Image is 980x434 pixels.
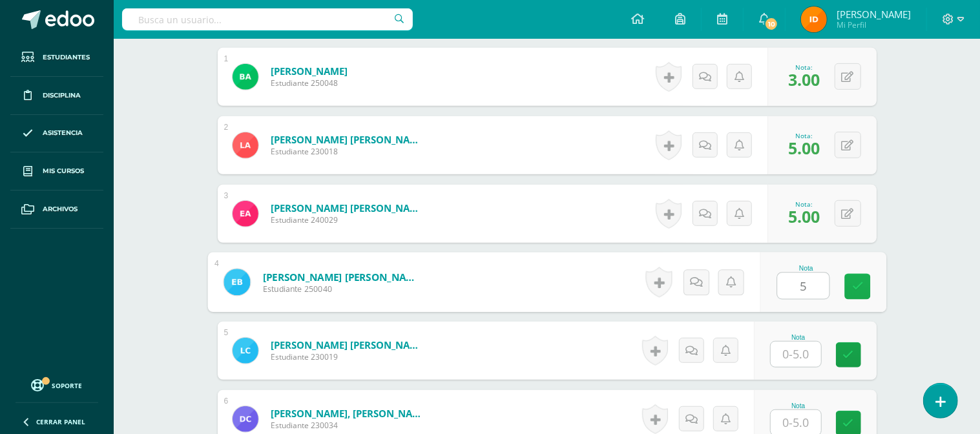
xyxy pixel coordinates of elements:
[16,376,98,393] a: Soporte
[262,270,422,284] a: [PERSON_NAME] [PERSON_NAME]
[10,191,103,229] a: Archivos
[789,200,820,209] div: Nota:
[271,420,426,431] span: Estudiante 230034
[271,338,426,351] a: [PERSON_NAME] [PERSON_NAME]
[764,17,778,31] span: 10
[224,269,250,295] img: 29f2f39589af79023c82616b6bb09dfc.png
[233,64,258,90] img: bb1761ccc13e8100b2f9e24c12dc44e0.png
[233,338,258,364] img: ff9cd6573d27f194604e6841c8fa7f71.png
[36,417,85,426] span: Cerrar panel
[771,342,821,367] input: 0-5.0
[801,6,827,32] img: b627009eeb884ee8f26058925bf2c8d6.png
[770,402,827,409] div: Nota
[233,201,258,227] img: e6f7f01e90273979cbb4a903471a9418.png
[271,351,426,362] span: Estudiante 230019
[271,146,426,157] span: Estudiante 230018
[837,8,911,21] span: [PERSON_NAME]
[789,63,820,72] div: Nota:
[777,265,835,272] div: Nota
[10,39,103,77] a: Estudiantes
[43,90,81,101] span: Disciplina
[233,132,258,158] img: e989cccb8d4e3addb1639d8249308ab1.png
[52,381,83,390] span: Soporte
[43,128,83,138] span: Asistencia
[10,77,103,115] a: Disciplina
[789,131,820,140] div: Nota:
[271,214,426,225] span: Estudiante 240029
[789,205,820,227] span: 5.00
[43,166,84,176] span: Mis cursos
[10,115,103,153] a: Asistencia
[789,137,820,159] span: 5.00
[777,273,829,299] input: 0-5.0
[837,19,911,30] span: Mi Perfil
[770,334,827,341] div: Nota
[271,133,426,146] a: [PERSON_NAME] [PERSON_NAME]
[43,204,78,214] span: Archivos
[233,406,258,432] img: f833a3156b16ddcfa9bcfe47649ade7e.png
[10,152,103,191] a: Mis cursos
[271,77,348,88] span: Estudiante 250048
[122,8,413,30] input: Busca un usuario...
[271,201,426,214] a: [PERSON_NAME] [PERSON_NAME]
[789,68,820,90] span: 3.00
[271,65,348,77] a: [PERSON_NAME]
[262,284,422,295] span: Estudiante 250040
[43,52,90,63] span: Estudiantes
[271,407,426,420] a: [PERSON_NAME], [PERSON_NAME]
